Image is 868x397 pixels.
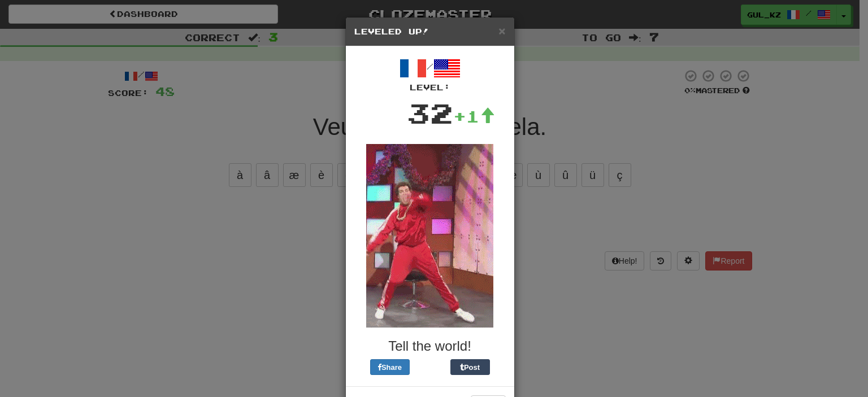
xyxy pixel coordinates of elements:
iframe: X Post Button [410,359,450,375]
h5: Leveled Up! [354,26,506,37]
div: +1 [453,105,495,128]
img: red-jumpsuit-0a91143f7507d151a8271621424c3ee7c84adcb3b18e0b5e75c121a86a6f61d6.gif [366,144,493,328]
h3: Tell the world! [354,339,506,354]
div: 32 [407,93,453,133]
div: / [354,55,506,93]
button: Post [450,359,490,375]
span: × [498,24,505,37]
button: Close [498,25,505,37]
button: Share [370,359,410,375]
div: Level: [354,82,506,93]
